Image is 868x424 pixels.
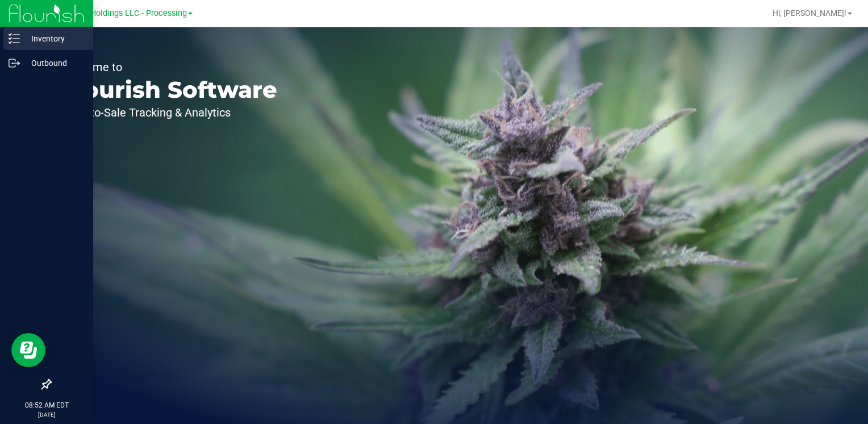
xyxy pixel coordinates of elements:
inline-svg: Inventory [9,33,20,44]
p: Seed-to-Sale Tracking & Analytics [61,107,277,118]
p: Flourish Software [61,78,277,101]
p: [DATE] [5,410,88,419]
inline-svg: Outbound [9,57,20,69]
p: Welcome to [61,61,277,73]
p: Inventory [20,32,88,45]
p: Outbound [20,56,88,70]
iframe: Resource center [11,333,45,367]
span: Hi, [PERSON_NAME]! [773,9,846,18]
p: 08:52 AM EDT [5,400,88,410]
span: Riviera Creek Holdings LLC - Processing [39,9,187,18]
